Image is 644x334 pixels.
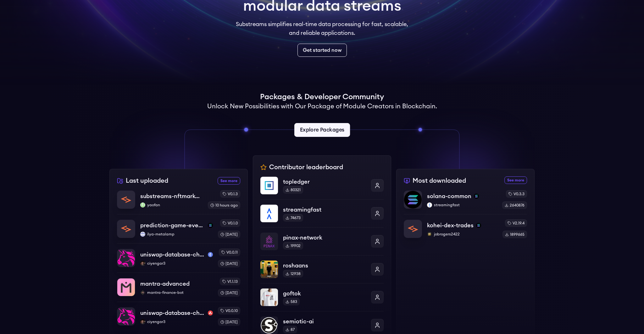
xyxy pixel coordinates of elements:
div: 12938 [283,270,303,277]
a: pinax-networkpinax-network19902 [260,227,384,255]
img: solana [476,223,481,228]
p: solana-common [427,192,471,201]
img: streamingfast [427,202,432,207]
p: prediction-game-events [140,221,205,230]
p: semiotic-ai [283,317,366,326]
p: pinax-network [283,233,366,242]
img: semiotic-ai [260,316,278,334]
img: uniswap-database-changes-avalanche [117,308,135,325]
div: v0.0.11 [219,249,240,256]
p: ciyengar3 [140,261,213,266]
div: 2640876 [502,202,527,209]
p: uniswap-database-changes-sepolia [140,250,205,259]
div: v2.19.4 [505,219,527,227]
div: 74673 [283,214,303,222]
img: ciyengar3 [140,261,145,266]
div: 1899665 [502,231,527,238]
p: topledger [283,177,366,186]
div: v0.3.3 [506,190,527,198]
a: uniswap-database-changes-avalancheuniswap-database-changes-avalancheavalancheciyengar3ciyengar3v0... [117,302,240,326]
img: uniswap-database-changes-sepolia [117,249,135,267]
img: jobrogers2422 [427,232,432,237]
p: mantra-finance-bot [140,290,213,295]
a: goftokgoftok583 [260,283,384,311]
p: streamingfast [283,205,366,214]
div: 80321 [283,186,303,194]
img: solana-common [404,191,422,208]
div: 87 [283,326,297,333]
img: yaofan [140,202,145,207]
a: Get started now [297,44,347,57]
a: substreams-nftmarketplacesubstreams-nftmarketplaceyaofanyaofanv0.1.310 hours ago [117,190,240,214]
a: mantra-advancedmantra-advancedmantra-finance-botmantra-finance-botv1.1.13[DATE] [117,272,240,302]
a: streamingfaststreamingfast74673 [260,199,384,227]
img: substreams-nftmarketplace [117,191,135,208]
div: [DATE] [218,318,240,326]
img: ilya-metalamp [140,232,145,237]
p: roshaans [283,261,366,270]
p: uniswap-database-changes-avalanche [140,309,205,317]
a: solana-commonsolana-commonsolanastreamingfaststreamingfastv0.3.32640876 [404,190,527,214]
img: solana [208,223,213,228]
img: roshaans [260,261,278,278]
div: v0.1.3 [220,190,240,198]
p: ilya-metalamp [140,232,213,237]
p: streamingfast [427,202,497,207]
h1: Packages & Developer Community [260,92,384,102]
img: kohei-dex-trades [404,220,422,238]
div: v1.1.13 [220,278,240,285]
img: topledger [260,177,278,194]
a: See more recently uploaded packages [218,177,240,185]
div: [DATE] [218,260,240,267]
a: Explore Packages [294,123,350,137]
div: 10 hours ago [208,202,240,209]
a: prediction-game-eventsprediction-game-eventssolanailya-metalampilya-metalampv0.1.0[DATE] [117,214,240,243]
img: sepolia [208,252,213,257]
p: substreams-nftmarketplace [140,192,203,201]
p: mantra-advanced [140,279,190,288]
p: kohei-dex-trades [427,221,474,230]
img: streamingfast [260,205,278,222]
img: mantra-finance-bot [140,290,145,295]
div: 583 [283,298,300,305]
p: ciyengar3 [140,319,213,324]
img: avalanche [208,310,213,315]
div: [DATE] [218,289,240,297]
a: See more most downloaded packages [504,176,527,184]
a: kohei-dex-tradeskohei-dex-tradessolanajobrogers2422jobrogers2422v2.19.41899665 [404,214,527,238]
p: yaofan [140,202,203,207]
a: topledgertopledger80321 [260,177,384,199]
p: jobrogers2422 [427,232,497,237]
img: ciyengar3 [140,319,145,324]
img: pinax-network [260,233,278,250]
a: uniswap-database-changes-sepoliauniswap-database-changes-sepoliasepoliaciyengar3ciyengar3v0.0.11[... [117,243,240,272]
img: mantra-advanced [117,278,135,296]
a: roshaansroshaans12938 [260,255,384,283]
h2: Unlock New Possibilities with Our Package of Module Creators in Blockchain. [207,102,437,111]
div: 19902 [283,242,303,250]
img: prediction-game-events [117,220,135,238]
p: goftok [283,289,366,298]
div: v0.1.0 [220,219,240,227]
img: goftok [260,288,278,306]
div: v0.0.10 [218,307,240,315]
p: Substreams simplifies real-time data processing for fast, scalable, and reliable applications. [231,20,413,37]
img: solana [474,194,479,199]
div: [DATE] [218,231,240,238]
